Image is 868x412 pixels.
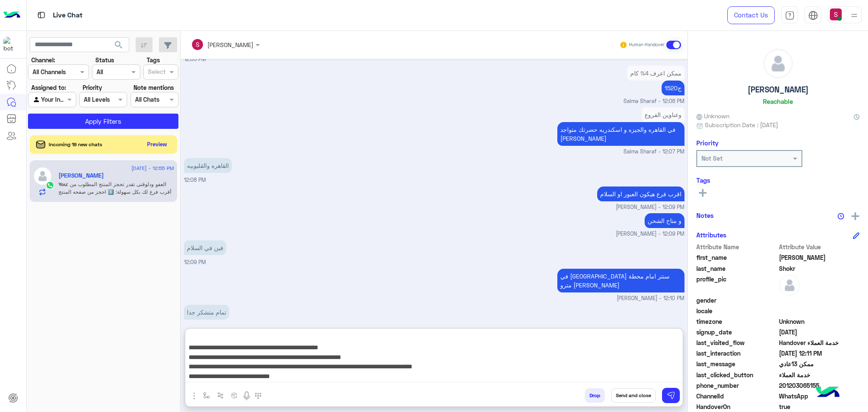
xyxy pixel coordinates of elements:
[3,37,19,52] img: 1403182699927242
[49,141,102,148] span: Incoming 19 new chats
[696,359,777,368] span: last_message
[779,328,860,337] span: 2025-06-08T15:43:00.851Z
[779,317,860,326] span: Unknown
[696,370,777,379] span: last_clicked_button
[95,56,114,64] label: Status
[616,203,684,212] span: [PERSON_NAME] - 12:09 PM
[696,338,777,347] span: last_visited_flow
[58,181,67,187] span: You
[627,66,684,81] p: 18/8/2025, 12:06 PM
[623,148,684,156] span: Salma Sharaf - 12:07 PM
[779,306,860,315] span: null
[184,305,229,320] p: 18/8/2025, 12:10 PM
[3,6,20,24] img: Logo
[779,359,860,368] span: ممكن 13عادي
[696,242,777,251] span: Attribute Name
[58,172,104,179] h5: Mohamed Shokr
[189,391,199,401] img: send attachment
[696,231,726,239] h6: Attributes
[696,328,777,337] span: signup_date
[696,111,729,120] span: Unknown
[134,83,174,92] label: Note mentions
[184,259,206,265] span: 12:09 PM
[837,213,844,220] img: notes
[779,370,860,379] span: خدمة العملاء
[108,37,129,56] button: search
[184,158,232,173] p: 18/8/2025, 12:08 PM
[231,392,238,399] img: create order
[53,10,83,21] p: Live Chat
[242,391,252,401] img: send voice note
[696,176,860,184] h6: Tags
[557,122,684,146] p: 18/8/2025, 12:07 PM
[779,253,860,262] span: Mohamed
[214,388,228,402] button: Trigger scenario
[645,213,684,228] p: 18/8/2025, 12:09 PM
[764,49,793,78] img: defaultAdmin.png
[33,167,52,186] img: defaultAdmin.png
[849,10,860,21] img: profile
[114,40,124,50] span: search
[184,240,226,255] p: 18/8/2025, 12:09 PM
[781,6,798,24] a: tab
[763,97,793,105] h6: Reachable
[696,253,777,262] span: first_name
[623,97,684,106] span: Salma Sharaf - 12:06 PM
[830,8,842,20] img: userImage
[36,10,47,20] img: tab
[696,139,718,147] h6: Priority
[808,11,818,20] img: tab
[779,381,860,390] span: 201203065155
[217,392,224,399] img: Trigger scenario
[696,275,777,294] span: profile_pic
[779,242,860,251] span: Attribute Value
[851,212,859,220] img: add
[696,349,777,358] span: last_interaction
[727,6,775,24] a: Contact Us
[557,269,684,292] p: 18/8/2025, 12:10 PM
[779,338,860,347] span: Handover خدمة العملاء
[667,391,675,400] img: send message
[779,349,860,358] span: 2025-08-18T09:11:21.6650415Z
[779,402,860,411] span: true
[228,388,242,402] button: create order
[813,378,843,408] img: hulul-logo.png
[705,120,778,129] span: Subscription Date : [DATE]
[779,264,860,273] span: Shokr
[200,388,214,402] button: select flow
[28,114,178,129] button: Apply Filters
[785,11,795,20] img: tab
[83,83,102,92] label: Priority
[696,264,777,273] span: last_name
[184,56,206,62] span: 12:03 PM
[642,107,684,122] p: 18/8/2025, 12:07 PM
[31,83,66,92] label: Assigned to:
[629,42,665,48] small: Human Handover
[147,56,160,64] label: Tags
[585,388,605,403] button: Drop
[147,67,166,78] div: Select
[696,381,777,390] span: phone_number
[255,393,262,399] img: make a call
[696,296,777,305] span: gender
[779,392,860,401] span: 2
[779,296,860,305] span: null
[696,317,777,326] span: timezone
[31,56,55,64] label: Channel:
[46,181,54,189] img: WhatsApp
[144,138,171,150] button: Preview
[203,392,210,399] img: select flow
[779,275,800,296] img: defaultAdmin.png
[616,230,684,238] span: [PERSON_NAME] - 12:09 PM
[184,177,206,183] span: 12:08 PM
[662,81,684,95] p: 18/8/2025, 12:06 PM
[58,181,173,241] span: العفو ودلوقتى تقدر تحجز المنتج المطلوب من أقرب فرع لك بكل سهولة: 1️⃣ احجز من صفحه المنتج ع الويب ...
[748,85,809,95] h5: [PERSON_NAME]
[131,164,174,172] span: [DATE] - 12:55 PM
[696,306,777,315] span: locale
[696,212,714,219] h6: Notes
[696,392,777,401] span: ChannelId
[696,402,777,411] span: HandoverOn
[617,295,684,303] span: [PERSON_NAME] - 12:10 PM
[611,388,656,403] button: Send and close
